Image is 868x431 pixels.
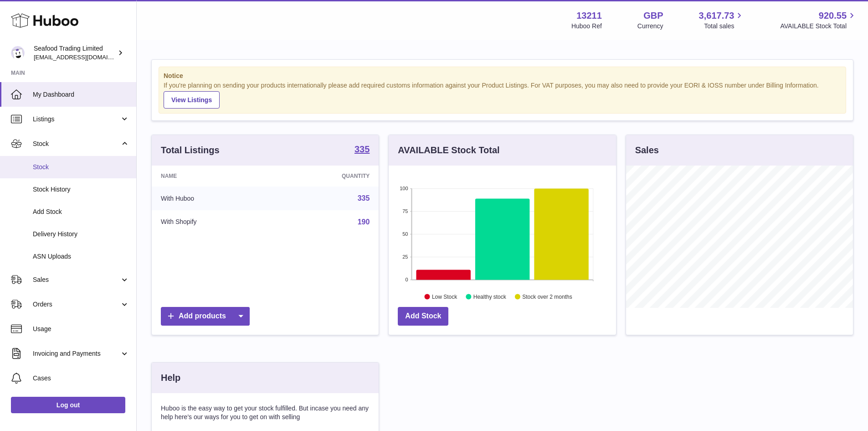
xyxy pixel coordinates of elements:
[34,53,134,61] span: [EMAIL_ADDRESS][DOMAIN_NAME]
[704,22,745,31] span: Total sales
[398,307,448,326] a: Add Stock
[33,300,120,309] span: Orders
[161,404,370,421] p: Huboo is the easy way to get your stock fulfilled. But incase you need any help here's our ways f...
[354,145,370,156] a: 335
[33,115,120,124] span: Listings
[780,22,857,31] span: AVAILABLE Stock Total
[473,293,507,300] text: Healthy stock
[33,252,129,261] span: ASN Uploads
[400,186,408,191] text: 100
[637,22,663,31] div: Currency
[403,254,408,260] text: 25
[358,218,370,226] a: 190
[152,166,274,187] th: Name
[34,44,116,62] div: Seafood Trading Limited
[164,81,841,109] div: If you're planning on sending your products internationally please add required customs informati...
[403,208,408,214] text: 75
[161,372,180,384] h3: Help
[358,194,370,202] a: 335
[699,10,734,22] span: 3,617.73
[699,10,745,31] a: 3,617.73 Total sales
[576,10,602,22] strong: 13211
[152,187,274,210] td: With Huboo
[432,293,457,300] text: Low Stock
[33,163,129,171] span: Stock
[164,72,841,80] strong: Notice
[354,145,370,154] strong: 335
[571,22,602,31] div: Huboo Ref
[33,325,129,333] span: Usage
[33,208,129,216] span: Add Stock
[523,293,572,300] text: Stock over 2 months
[161,307,250,326] a: Add products
[33,140,120,148] span: Stock
[164,91,220,109] a: View Listings
[11,46,25,60] img: online@rickstein.com
[33,349,120,358] span: Invoicing and Payments
[33,90,129,99] span: My Dashboard
[819,10,847,22] span: 920.55
[161,144,220,156] h3: Total Listings
[643,10,663,22] strong: GBP
[398,144,499,156] h3: AVAILABLE Stock Total
[33,185,129,194] span: Stock History
[274,166,379,187] th: Quantity
[406,277,408,282] text: 0
[152,210,274,234] td: With Shopify
[11,397,125,413] a: Log out
[780,10,857,31] a: 920.55 AVAILABLE Stock Total
[635,144,659,156] h3: Sales
[33,275,120,284] span: Sales
[33,374,129,383] span: Cases
[403,231,408,237] text: 50
[33,230,129,239] span: Delivery History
